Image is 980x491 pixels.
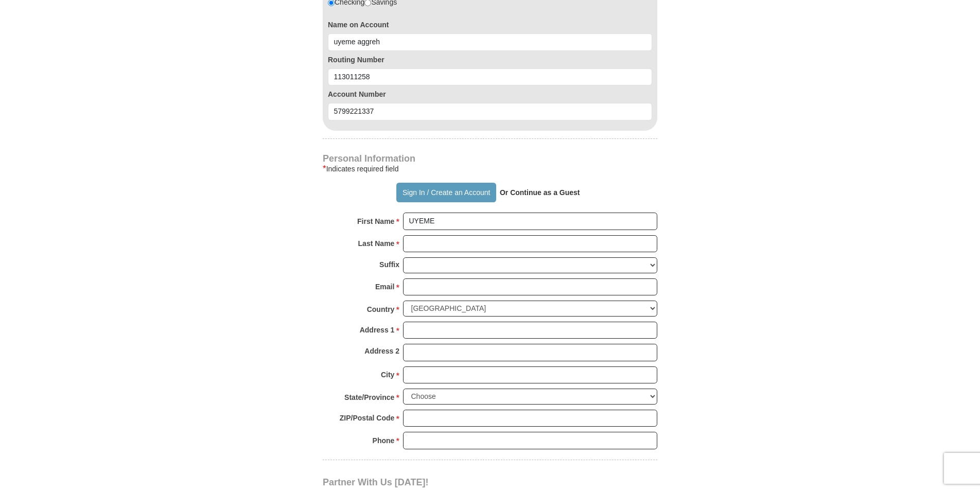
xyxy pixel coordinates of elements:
strong: First Name [357,214,394,229]
label: Account Number [328,89,652,99]
strong: City [381,367,394,382]
div: Indicates required field [323,163,657,175]
strong: Country [367,302,395,317]
strong: Suffix [379,257,399,272]
label: Routing Number [328,55,652,65]
h4: Personal Information [323,154,657,163]
strong: Phone [373,433,395,448]
strong: Last Name [358,236,395,251]
strong: Email [375,279,394,294]
span: Partner With Us [DATE]! [323,477,429,487]
strong: Address 2 [364,344,399,358]
label: Name on Account [328,20,652,30]
strong: Address 1 [360,323,395,337]
button: Sign In / Create an Account [396,183,496,202]
strong: ZIP/Postal Code [340,411,395,425]
strong: Or Continue as a Guest [500,188,580,197]
strong: State/Province [344,390,394,405]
